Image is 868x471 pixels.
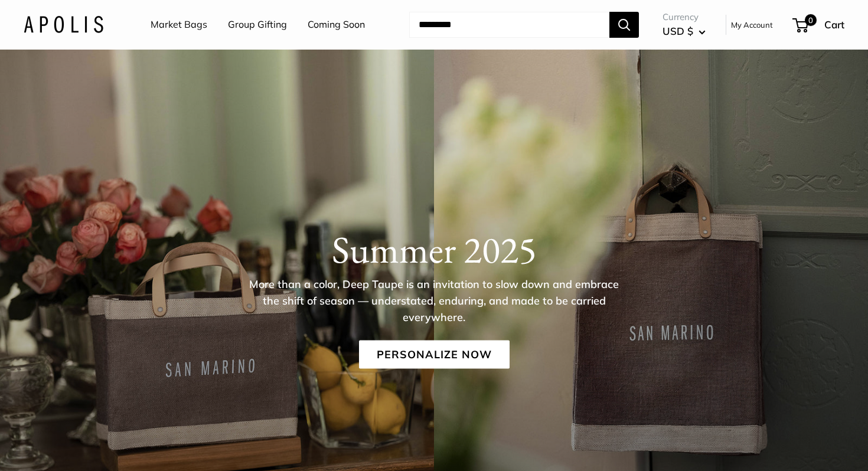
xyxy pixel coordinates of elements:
[409,12,609,38] input: Search...
[794,15,844,34] a: 0 Cart
[242,276,626,326] p: More than a color, Deep Taupe is an invitation to slow down and embrace the shift of season — und...
[151,16,207,34] a: Market Bags
[663,9,706,25] span: Currency
[24,227,844,272] h1: Summer 2025
[24,16,103,33] img: Apolis
[359,341,510,369] a: Personalize Now
[824,18,844,31] span: Cart
[663,25,693,37] span: USD $
[609,12,639,38] button: Search
[731,18,773,32] a: My Account
[805,14,817,26] span: 0
[663,22,706,41] button: USD $
[308,16,365,34] a: Coming Soon
[228,16,287,34] a: Group Gifting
